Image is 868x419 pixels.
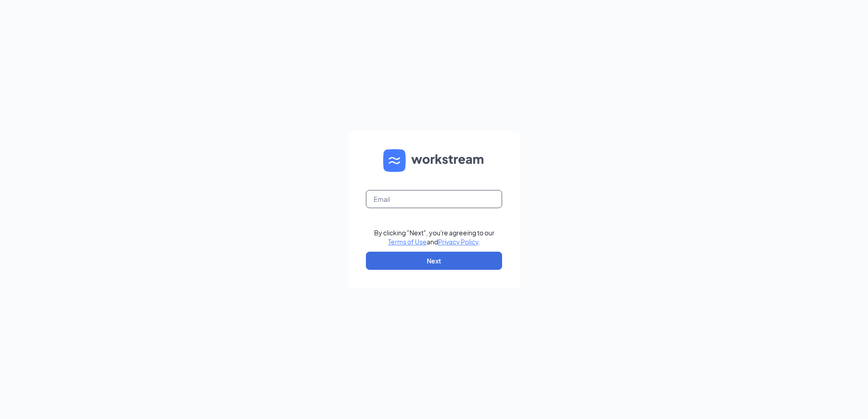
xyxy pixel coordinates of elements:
[388,238,427,246] a: Terms of Use
[366,190,502,208] input: Email
[366,252,502,270] button: Next
[438,238,478,246] a: Privacy Policy
[374,228,494,246] div: By clicking "Next", you're agreeing to our and .
[383,149,485,172] img: WS logo and Workstream text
